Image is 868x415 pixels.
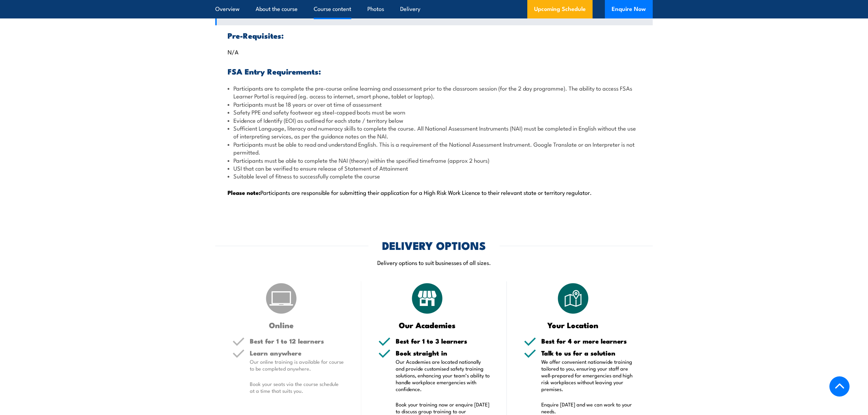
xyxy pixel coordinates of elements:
li: Participants are to complete the pre-course online learning and assessment prior to the classroom... [228,84,640,100]
p: Book your seats via the course schedule at a time that suits you. [250,380,344,394]
li: Suitable level of fitness to successfully complete the course [228,172,640,180]
p: Participants are responsible for submitting their application for a High Risk Work Licence to the... [228,189,640,196]
p: Our online training is available for course to be completed anywhere. [250,358,344,372]
h5: Best for 4 or more learners [541,338,636,344]
li: Sufficient Language, literacy and numeracy skills to complete the course. All National Assessment... [228,124,640,140]
li: USI that can be verified to ensure release of Statement of Attainment [228,164,640,172]
h5: Talk to us for a solution [541,350,636,356]
h3: Our Academies [378,321,476,329]
li: Participants must be able to complete the NAI (theory) within the specified timeframe (approx 2 h... [228,156,640,164]
p: Delivery options to suit businesses of all sizes. [215,258,653,266]
h3: Pre-Requisites: [228,31,640,39]
p: Our Academies are located nationally and provide customised safety training solutions, enhancing ... [396,358,490,392]
p: Enquire [DATE] and we can work to your needs. [541,401,636,415]
h3: Your Location [524,321,622,329]
h3: FSA Entry Requirements: [228,67,640,75]
h3: Online [232,321,330,329]
li: Safety PPE and safety footwear eg steel-capped boots must be worn [228,108,640,116]
h5: Best for 1 to 12 learners [250,338,344,344]
h5: Book straight in [396,350,490,356]
li: Participants must be 18 years or over at time of assessment [228,100,640,108]
p: We offer convenient nationwide training tailored to you, ensuring your staff are well-prepared fo... [541,358,636,392]
p: N/A [228,48,640,55]
li: Evidence of Identify (EOI) as outlined for each state / territory below [228,116,640,124]
li: Participants must be able to read and understand English. This is a requirement of the National A... [228,140,640,156]
h5: Learn anywhere [250,350,344,356]
h5: Best for 1 to 3 learners [396,338,490,344]
strong: Please note: [228,188,260,197]
h2: DELIVERY OPTIONS [382,240,486,250]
